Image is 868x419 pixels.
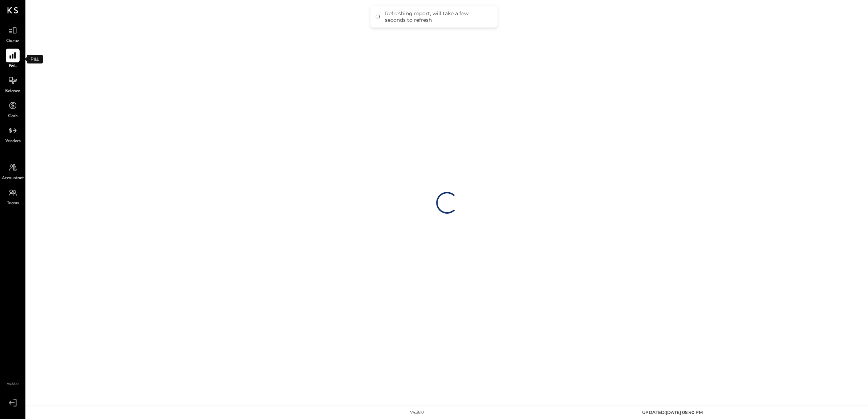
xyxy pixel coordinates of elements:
div: P&L [27,55,43,63]
a: Vendors [0,124,25,145]
span: Vendors [5,138,21,145]
a: Balance [0,74,25,95]
a: Queue [0,24,25,45]
span: Teams [7,200,19,207]
span: P&L [9,63,17,70]
span: Queue [6,38,20,45]
a: Cash [0,99,25,120]
div: Refreshing report, will take a few seconds to refresh [385,10,490,23]
span: Balance [5,88,20,95]
span: UPDATED: [DATE] 05:40 PM [642,410,703,415]
div: v 4.38.0 [410,410,424,415]
a: Accountant [0,161,25,182]
span: Accountant [2,175,24,182]
a: Teams [0,186,25,207]
span: Cash [8,113,17,120]
a: P&L [0,49,25,70]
